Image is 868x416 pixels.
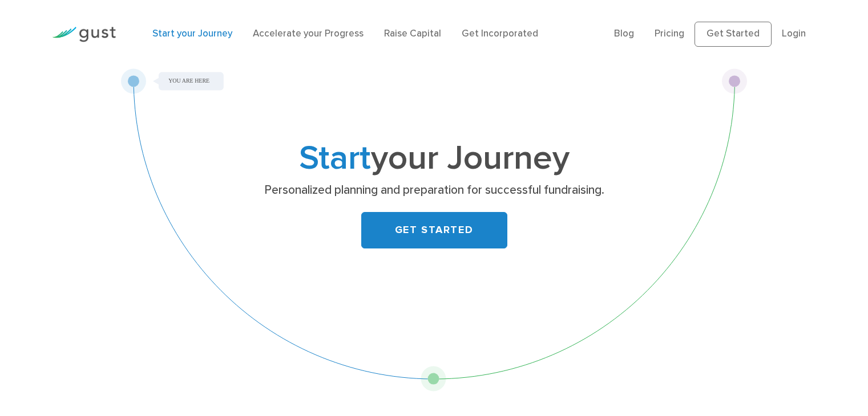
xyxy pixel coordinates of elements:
[462,28,538,39] a: Get Incorporated
[299,138,371,178] span: Start
[655,28,684,39] a: Pricing
[695,22,772,47] a: Get Started
[253,28,364,39] a: Accelerate your Progress
[213,182,655,198] p: Personalized planning and preparation for successful fundraising.
[782,28,806,39] a: Login
[361,212,507,248] a: GET STARTED
[209,143,660,174] h1: your Journey
[614,28,634,39] a: Blog
[384,28,441,39] a: Raise Capital
[52,27,116,42] img: Gust Logo
[152,28,232,39] a: Start your Journey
